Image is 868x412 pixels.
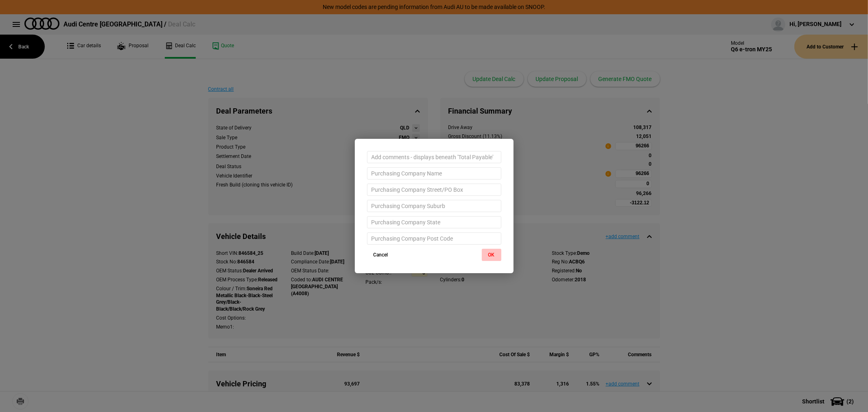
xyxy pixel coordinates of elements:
input: Purchasing Company State [367,216,501,228]
input: Add comments - displays beneath 'Total Payable' [367,151,501,163]
input: Purchasing Company Post Code [367,232,501,245]
button: Cancel [367,249,395,261]
input: Purchasing Company Name [367,167,501,180]
input: Purchasing Company Street/PO Box [367,184,501,196]
input: Purchasing Company Suburb [367,200,501,212]
button: OK [482,249,501,261]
